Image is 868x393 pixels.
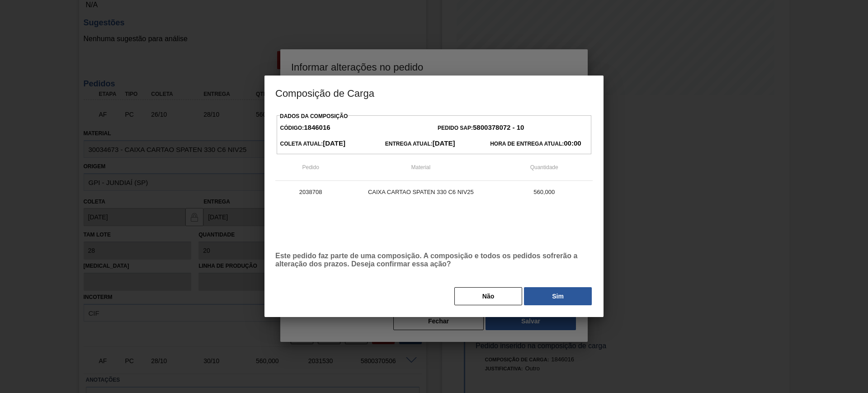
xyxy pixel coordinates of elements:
td: 560,000 [495,181,593,204]
strong: [DATE] [323,139,345,147]
strong: 5800378072 - 10 [473,123,524,131]
td: 2038708 [275,181,346,204]
span: Quantidade [530,164,558,170]
strong: [DATE] [433,139,455,147]
td: CAIXA CARTAO SPATEN 330 C6 NIV25 [346,181,495,204]
span: Pedido SAP: [438,125,524,131]
strong: 1846016 [304,123,330,131]
button: Não [454,287,522,305]
span: Material [411,164,431,170]
p: Este pedido faz parte de uma composição. A composição e todos os pedidos sofrerão a alteração dos... [275,252,593,268]
h3: Composição de Carga [264,76,604,110]
span: Coleta Atual: [280,141,345,147]
span: Hora de Entrega Atual: [490,141,581,147]
button: Sim [524,287,592,305]
strong: 00:00 [564,139,581,147]
span: Entrega Atual: [385,141,455,147]
span: Pedido [302,164,319,170]
span: Código: [280,125,330,131]
label: Dados da Composição [280,113,348,119]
